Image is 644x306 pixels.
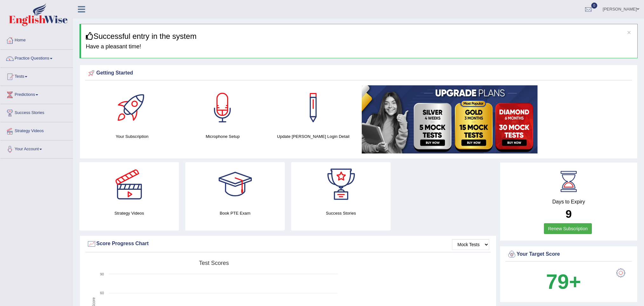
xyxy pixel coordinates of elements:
div: Score Progress Chart [87,239,489,249]
h4: Update [PERSON_NAME] Login Detail [271,133,355,140]
span: 0 [591,3,598,9]
a: Predictions [0,86,73,102]
h4: Your Subscription [90,133,174,140]
h3: Successful entry in the system [86,32,633,40]
h4: Have a pleasant time! [86,44,633,50]
text: 60 [100,291,104,295]
tspan: Test scores [199,260,229,266]
a: Home [0,32,73,47]
text: 90 [100,272,104,276]
a: Renew Subscription [544,223,592,234]
div: Your Target Score [507,250,630,259]
a: Tests [0,68,73,84]
button: × [627,29,631,36]
h4: Days to Expiry [507,199,630,205]
a: Success Stories [0,104,73,120]
b: 9 [565,208,572,220]
a: Your Account [0,140,73,156]
a: Practice Questions [0,50,73,66]
img: small5.jpg [362,85,538,153]
h4: Microphone Setup [181,133,265,140]
div: Getting Started [87,68,630,78]
a: Strategy Videos [0,122,73,138]
b: 79+ [546,270,581,293]
h4: Book PTE Exam [185,210,285,217]
h4: Success Stories [291,210,391,217]
h4: Strategy Videos [79,210,179,217]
